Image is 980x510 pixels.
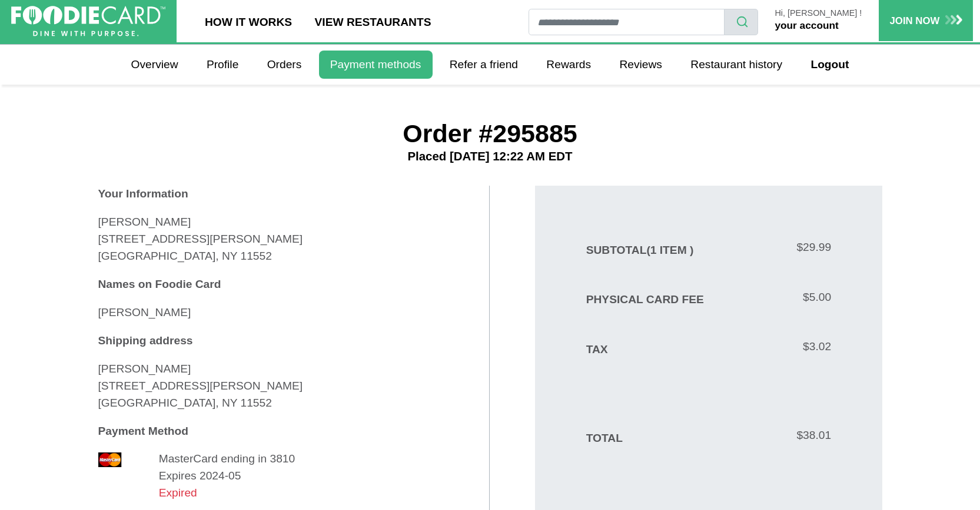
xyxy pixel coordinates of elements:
h1: Order #295885 [98,119,882,163]
dd: $3.02 [709,338,831,355]
strong: Your Information [98,187,188,200]
dt: Physical Card Fee [586,291,709,308]
a: Reviews [608,51,673,79]
small: Placed [DATE] 12:22 AM EDT [98,149,882,164]
a: Overview [119,51,189,79]
strong: Payment Method [98,425,189,437]
a: Profile [195,51,250,79]
address: [PERSON_NAME] [STREET_ADDRESS][PERSON_NAME] [GEOGRAPHIC_DATA], NY 11552 [98,361,445,411]
p: Expires 2024-05 [159,468,445,502]
li: [PERSON_NAME] [98,304,445,321]
strong: Names on Foodie Card [98,278,221,290]
a: Refer a friend [438,51,530,79]
dd: $38.01 [709,427,831,444]
a: Restaurant history [679,51,793,79]
dt: Total [586,430,709,447]
dd: $5.00 [709,289,831,306]
dt: Tax [586,341,709,358]
strong: Shipping address [98,334,193,347]
a: your account [775,19,838,31]
button: search [724,9,758,35]
input: restaurant search [529,9,725,35]
a: Orders [256,51,313,79]
a: Rewards [535,51,602,79]
img: mastercard.png [98,452,122,467]
p: Hi, [PERSON_NAME] ! [775,9,862,18]
span: (1 item ) [646,244,693,256]
dt: Subtotal [586,242,709,259]
span: Expired [159,486,197,499]
address: [PERSON_NAME] [STREET_ADDRESS][PERSON_NAME] [GEOGRAPHIC_DATA], NY 11552 [98,214,445,264]
dd: $29.99 [709,239,831,256]
a: Payment methods [319,51,433,79]
img: FoodieCard; Eat, Drink, Save, Donate [11,6,165,37]
a: Logout [799,51,860,79]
